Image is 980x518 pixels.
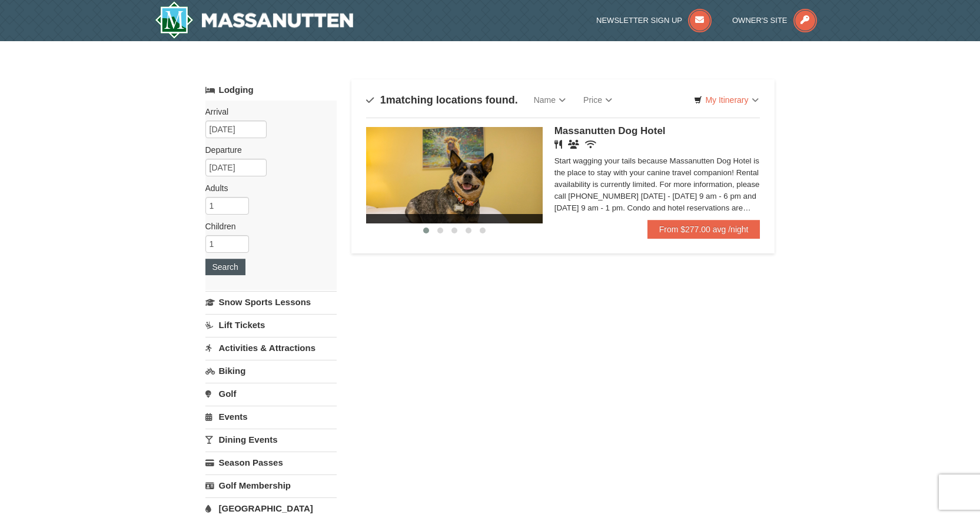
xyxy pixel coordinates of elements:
[205,360,337,382] a: Biking
[205,144,328,156] label: Departure
[554,125,666,136] span: Massanutten Dog Hotel
[686,91,766,109] a: My Itinerary
[205,79,337,101] a: Lodging
[205,220,328,232] label: Children
[554,155,760,214] div: Start wagging your tails because Massanutten Dog Hotel is the place to stay with your canine trav...
[525,88,574,112] a: Name
[205,106,328,118] label: Arrival
[155,1,354,39] img: Massanutten Resort Logo
[205,291,337,313] a: Snow Sports Lessons
[205,259,245,275] button: Search
[205,182,328,194] label: Adults
[205,383,337,405] a: Golf
[585,140,596,149] i: Wireless Internet (free)
[568,140,579,149] i: Banquet Facilities
[366,94,518,106] h4: matching locations found.
[596,16,682,25] span: Newsletter Sign Up
[596,16,712,25] a: Newsletter Sign Up
[205,337,337,359] a: Activities & Attractions
[732,16,817,25] a: Owner's Site
[380,94,386,106] span: 1
[205,406,337,427] a: Events
[205,314,337,336] a: Lift Tickets
[205,474,337,496] a: Golf Membership
[554,140,562,149] i: Restaurant
[155,1,354,39] a: Massanutten Resort
[205,452,337,473] a: Season Passes
[647,220,760,239] a: From $277.00 avg /night
[205,429,337,450] a: Dining Events
[574,88,621,112] a: Price
[732,16,788,25] span: Owner's Site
